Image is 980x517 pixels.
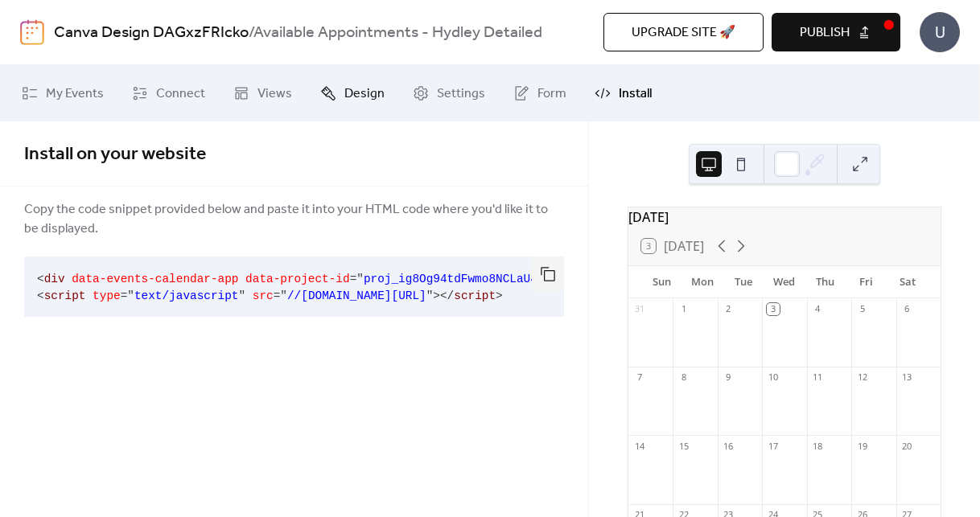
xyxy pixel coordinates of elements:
div: Thu [805,266,846,298]
span: " [426,289,434,302]
span: = [274,289,281,302]
span: //[DOMAIN_NAME][URL] [287,289,426,302]
span: Upgrade site 🚀 [632,23,735,43]
div: 2 [723,303,735,315]
div: Tue [723,266,764,298]
span: Views [257,84,292,104]
a: Connect [120,72,217,115]
span: Install on your website [24,137,206,172]
a: Views [221,72,304,115]
div: 13 [901,371,913,384]
b: Available Appointments - Hydley Detailed [253,18,542,48]
span: </ [440,289,454,302]
a: Canva Design DAGxzFRIcko [54,18,249,48]
span: Install [619,84,652,104]
div: 9 [723,371,735,384]
div: Fri [846,266,887,298]
span: div [44,273,65,285]
span: = [350,273,357,285]
span: Settings [437,84,485,104]
span: Connect [156,84,205,104]
div: U [920,12,960,52]
span: Design [344,84,385,104]
a: Design [308,72,397,115]
span: " [238,289,245,302]
div: 19 [856,440,868,452]
span: > [496,289,503,302]
img: logo [20,19,44,45]
div: 20 [901,440,913,452]
span: src [253,289,274,302]
div: 11 [812,371,824,384]
span: < [37,289,44,302]
span: " [280,289,287,302]
div: Wed [764,266,805,298]
div: 8 [677,371,690,384]
div: 3 [767,303,779,315]
a: Install [583,72,664,115]
div: 10 [767,371,779,384]
span: Publish [800,23,850,43]
div: [DATE] [628,207,941,227]
div: 15 [677,440,690,452]
span: > [433,289,440,302]
span: My Events [46,84,104,104]
span: Copy the code snippet provided below and paste it into your HTML code where you'd like it to be d... [24,200,564,239]
a: My Events [10,72,116,115]
button: Publish [772,13,900,51]
div: 6 [901,303,913,315]
div: Sat [887,266,928,298]
div: 12 [856,371,868,384]
div: 14 [633,440,645,452]
a: Form [501,72,579,115]
span: script [44,289,86,302]
span: < [37,273,44,285]
span: " [356,273,364,285]
span: Form [537,84,566,104]
span: proj_ig8Og94tdFwmo8NCLaU4W [364,273,545,285]
span: data-events-calendar-app [72,273,238,285]
a: Settings [401,72,497,115]
b: / [249,18,253,48]
div: Mon [682,266,723,298]
span: = [121,289,128,302]
div: 18 [812,440,824,452]
div: 16 [723,440,735,452]
div: 31 [633,303,645,315]
button: Upgrade site 🚀 [603,13,764,51]
div: 17 [767,440,779,452]
div: 4 [812,303,824,315]
span: " [127,289,134,302]
div: 1 [677,303,690,315]
span: data-project-id [245,273,350,285]
span: text/javascript [134,289,239,302]
div: Sun [641,266,682,298]
div: 5 [856,303,868,315]
div: 7 [633,371,645,384]
span: type [93,289,121,302]
span: script [454,289,496,302]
